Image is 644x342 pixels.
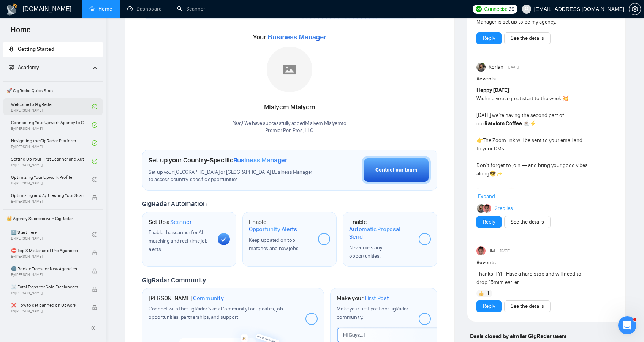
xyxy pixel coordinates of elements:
a: Setting Up Your First Scanner and Auto-BidderBy[PERSON_NAME] [11,153,92,170]
div: Wishing you a great start to the week! [DATE] we’re having the second part of our The Zoom link w... [476,86,589,220]
span: 💥 [562,95,569,102]
a: See the details [511,218,544,226]
span: check-circle [92,140,97,146]
a: setting [629,6,641,12]
span: ❌ How to get banned on Upwork [11,301,84,309]
h1: Enable [249,218,312,233]
li: Getting Started [3,42,103,57]
div: Misiyem Misiyem [233,101,347,114]
div: Yaay! We have successfully added Misiyem Misiyem to [233,120,347,134]
span: 🌚 Rookie Traps for New Agencies [11,265,84,273]
img: logo [6,3,18,16]
span: ⚡ [530,120,536,127]
span: Business Manager [233,156,288,164]
span: 39 [509,5,514,13]
span: lock [92,195,97,200]
span: By [PERSON_NAME] [11,199,84,204]
span: ☕ [523,120,530,127]
span: check-circle [92,104,97,109]
h1: Enable [349,218,412,241]
span: Community [193,295,224,302]
img: 👍 [479,291,484,296]
span: check-circle [92,177,97,182]
button: Reply [476,32,502,44]
h1: # events [476,258,616,267]
h1: [PERSON_NAME] [149,295,224,302]
button: See the details [504,216,551,228]
div: Thanks! FYI - Have a hard stop and will need to drop 15mim earlier [476,270,589,287]
img: placeholder.png [267,47,312,92]
a: Reply [483,218,495,226]
span: Expand [478,193,495,200]
h1: Make your [337,295,389,302]
span: Scanner [170,218,191,226]
button: See the details [504,300,551,312]
span: Opportunity Alerts [249,225,297,233]
span: Academy [18,64,39,71]
a: Navigating the GigRadar PlatformBy[PERSON_NAME] [11,135,92,151]
span: 1 [487,290,489,297]
span: Your [253,33,326,41]
img: Korlan [476,63,486,72]
span: setting [629,6,641,12]
span: rocket [9,46,14,52]
span: double-left [90,324,98,332]
span: 👑 Agency Success with GigRadar [3,211,103,226]
h1: Set up your Country-Specific [149,156,288,164]
span: check-circle [92,232,97,237]
a: homeHome [89,6,112,12]
span: Connect with the GigRadar Slack Community for updates, job opportunities, partnerships, and support. [149,306,283,320]
h1: # events [476,75,616,83]
a: Welcome to GigRadarBy[PERSON_NAME] [11,98,92,115]
button: Reply [476,216,502,228]
a: 2replies [495,205,513,212]
img: JM [483,204,491,213]
span: Never miss any opportunities. [349,244,382,259]
span: By [PERSON_NAME] [11,254,84,259]
strong: Random Coffee [484,120,522,127]
span: Set up your [GEOGRAPHIC_DATA] or [GEOGRAPHIC_DATA] Business Manager to access country-specific op... [149,169,318,183]
span: First Post [364,295,389,302]
span: Business Manager [267,33,326,41]
a: dashboardDashboard [127,6,162,12]
a: Connecting Your Upwork Agency to GigRadarBy[PERSON_NAME] [11,117,92,133]
span: Keep updated on top matches and new jobs. [249,237,299,252]
span: 👉 [476,137,483,143]
span: Academy [9,64,39,71]
span: JM [489,247,495,255]
span: Enable the scanner for AI matching and real-time job alerts. [149,229,207,252]
span: [DATE] [508,64,519,71]
button: See the details [504,32,551,44]
span: Korlan [489,63,503,71]
a: 1️⃣ Start HereBy[PERSON_NAME] [11,226,92,243]
a: Reply [483,302,495,310]
span: Home [5,24,37,40]
a: See the details [511,302,544,310]
a: searchScanner [177,6,205,12]
span: 😎 [489,170,496,177]
button: setting [629,3,641,15]
span: ⛔ Top 3 Mistakes of Pro Agencies [11,247,84,254]
span: GigRadar Automation [142,200,206,208]
button: Reply [476,300,502,312]
span: Getting Started [18,46,54,52]
span: lock [92,268,97,274]
strong: Happy [DATE]! [476,87,511,93]
iframe: Intercom live chat [618,316,636,334]
p: Premier Pen Pros, LLC . [233,127,347,134]
img: Korlan [477,204,485,213]
span: By [PERSON_NAME] [11,291,84,295]
span: Connects: [484,5,507,13]
img: JM [476,246,486,255]
span: By [PERSON_NAME] [11,309,84,314]
button: Contact our team [362,156,431,184]
span: ✨ [496,170,502,177]
span: By [PERSON_NAME] [11,273,84,277]
span: fund-projection-screen [9,65,14,70]
span: [DATE] [500,247,510,254]
div: Contact our team [375,166,417,174]
a: Reply [483,34,495,43]
h1: Set Up a [149,218,191,226]
img: upwork-logo.png [476,6,482,12]
span: ☺️ [508,187,515,194]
